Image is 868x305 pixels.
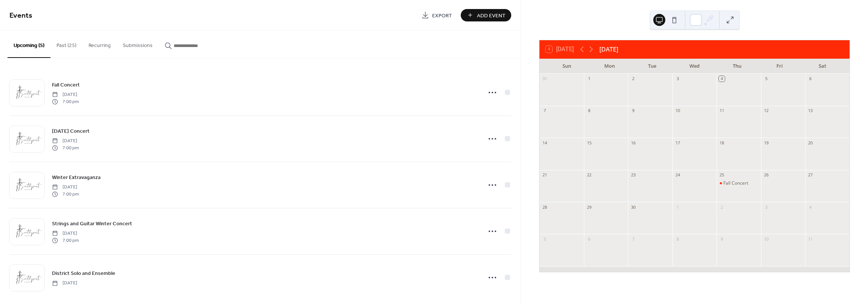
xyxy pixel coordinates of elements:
div: 24 [675,172,680,178]
div: 9 [719,236,724,242]
div: 9 [630,108,636,114]
div: Fri [758,59,801,74]
div: 15 [586,140,592,146]
div: 1 [586,76,592,82]
span: 7:00 pm [52,98,79,105]
button: Submissions [117,30,159,57]
div: 22 [586,172,592,178]
div: 2 [630,76,636,82]
div: 13 [807,108,813,114]
div: 7 [542,108,547,114]
div: 29 [586,204,592,210]
div: 20 [807,140,813,146]
div: 11 [719,108,724,114]
div: Wed [673,59,716,74]
span: District Solo and Ensemble [52,270,115,278]
div: 12 [763,108,769,114]
div: 8 [675,236,680,242]
div: 14 [542,140,547,146]
span: [DATE] [52,184,79,191]
span: Strings and Guitar Winter Concert [52,220,132,228]
a: Fall Concert [52,80,80,89]
a: Strings and Guitar Winter Concert [52,219,132,228]
div: Sun [546,59,588,74]
div: 19 [763,140,769,146]
span: Fall Concert [52,81,80,89]
div: Thu [716,59,758,74]
span: [DATE] [52,138,79,144]
div: [DATE] [599,45,618,54]
div: 6 [586,236,592,242]
div: 2 [719,204,724,210]
span: [DATE] [52,280,77,287]
div: 8 [586,108,592,114]
div: 26 [763,172,769,178]
a: District Solo and Ensemble [52,269,115,278]
div: 23 [630,172,636,178]
span: 7:00 pm [52,237,79,244]
span: [DATE] Concert [52,127,90,135]
div: 10 [675,108,680,114]
span: [DATE] [52,230,79,237]
div: 17 [675,140,680,146]
div: 3 [675,76,680,82]
button: Upcoming (5) [8,30,50,58]
div: 25 [719,172,724,178]
span: Events [9,8,32,23]
div: 10 [763,236,769,242]
div: 6 [807,76,813,82]
a: [DATE] Concert [52,127,90,135]
div: 18 [719,140,724,146]
div: 3 [763,204,769,210]
div: Sat [801,59,844,74]
div: 5 [542,236,547,242]
span: [DATE] [52,91,79,98]
div: Fall Concert [717,180,761,187]
div: 7 [630,236,636,242]
a: Winter Extravaganza [52,173,101,182]
button: Past (25) [50,30,83,57]
div: 1 [675,204,680,210]
span: Winter Extravaganza [52,174,101,182]
button: Recurring [83,30,117,57]
div: 31 [542,76,547,82]
div: 4 [807,204,813,210]
div: Mon [588,59,631,74]
div: Fall Concert [723,180,748,187]
span: 7:00 pm [52,191,79,197]
span: Export [432,12,452,20]
div: 30 [630,204,636,210]
button: Add Event [461,9,511,21]
div: Tue [631,59,673,74]
div: 4 [719,76,724,82]
a: Export [416,9,458,21]
div: 11 [807,236,813,242]
span: 7:00 pm [52,144,79,151]
div: 5 [763,76,769,82]
span: Add Event [477,12,506,20]
div: 28 [542,204,547,210]
div: 16 [630,140,636,146]
div: 21 [542,172,547,178]
div: 27 [807,172,813,178]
